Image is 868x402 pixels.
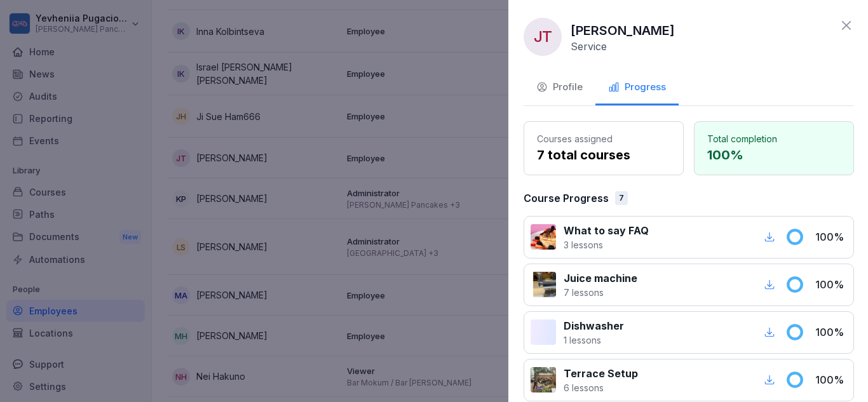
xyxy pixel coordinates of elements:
p: Juice machine [564,271,637,286]
button: Profile [524,71,595,105]
p: 100 % [815,325,847,340]
p: What to say FAQ [564,223,649,238]
p: Course Progress [524,191,609,206]
p: 3 lessons [564,238,649,251]
p: Terrace Setup [564,366,638,381]
p: [PERSON_NAME] [571,21,675,40]
div: 7 [615,191,628,205]
p: Dishwasher [564,318,624,333]
p: Courses assigned [537,132,670,145]
button: Progress [595,71,679,105]
p: 100 % [815,372,847,387]
p: 100 % [815,229,847,245]
p: 6 lessons [564,381,638,394]
div: Progress [608,80,666,95]
p: 7 total courses [537,145,670,164]
p: 1 lessons [564,333,624,347]
p: Service [571,40,607,53]
div: Profile [536,80,583,95]
div: JT [524,18,562,56]
p: 7 lessons [564,286,637,299]
p: 100 % [815,277,847,292]
p: 100 % [707,145,841,164]
p: Total completion [707,132,841,145]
